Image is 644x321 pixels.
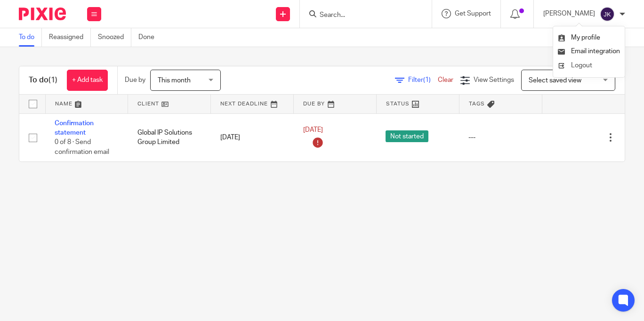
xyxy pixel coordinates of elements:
div: --- [468,133,532,142]
a: Email integration [558,48,620,55]
a: + Add task [67,70,108,91]
span: 0 of 8 · Send confirmation email [55,139,109,155]
a: Done [138,28,161,47]
p: Due by [125,75,145,85]
span: (1) [48,76,57,84]
span: Tags [469,101,485,106]
span: [DATE] [303,127,323,133]
a: To do [19,28,42,47]
td: [DATE] [211,113,294,161]
span: Not started [386,130,428,142]
td: Global IP Solutions Group Limited [128,113,211,161]
p: [PERSON_NAME] [543,9,595,18]
img: svg%3E [600,7,615,22]
span: This month [158,77,191,84]
a: Confirmation statement [55,120,94,136]
a: Clear [438,77,453,83]
span: Email integration [571,48,620,55]
input: Search [319,11,403,20]
span: View Settings [474,77,514,83]
a: Reassigned [49,28,91,47]
span: My profile [571,34,600,41]
span: Select saved view [529,77,581,84]
a: My profile [558,34,600,41]
span: (1) [423,77,431,83]
h1: To do [29,75,57,85]
span: Logout [571,62,592,69]
a: Logout [558,59,620,72]
img: Pixie [19,8,66,20]
span: Filter [408,77,438,83]
span: Get Support [455,10,491,17]
a: Snoozed [98,28,131,47]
